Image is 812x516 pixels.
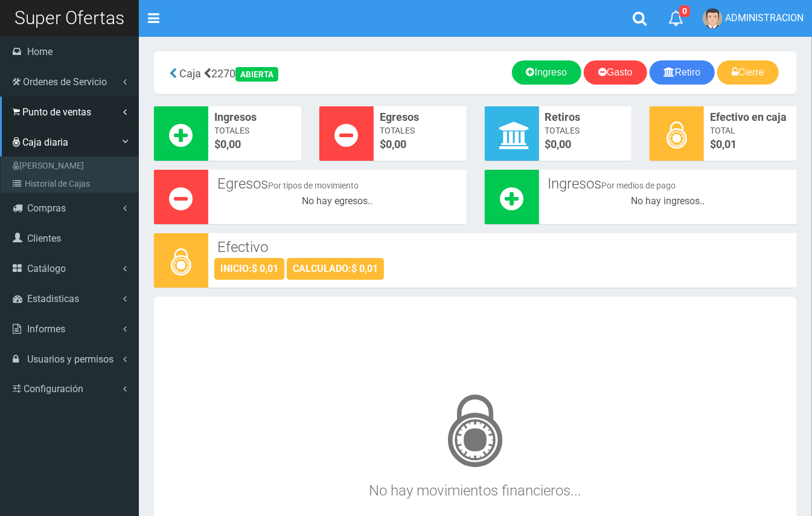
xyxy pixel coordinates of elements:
h3: Ingresos [548,176,788,192]
a: [PERSON_NAME] [4,156,138,175]
font: 0,00 [386,138,406,150]
span: $ [710,137,791,152]
div: INICIO: [214,258,284,280]
div: CALCULADO: [287,258,384,280]
span: Total [710,124,791,137]
span: Ingresos [214,109,295,125]
span: $ [214,137,295,152]
span: Caja diaria [22,137,68,148]
h3: No hay movimientos financieros... [178,378,773,498]
h3: Efectivo [217,239,788,255]
span: Informes [27,323,65,335]
font: 0,00 [551,138,572,150]
span: Super Ofertas [14,7,124,28]
span: Usuarios y permisos [27,353,113,365]
a: Retiro [650,60,715,85]
div: 2270 [163,60,371,85]
strong: $ 0,01 [252,263,278,274]
a: Gasto [584,60,647,85]
small: Por medios de pago [602,181,676,190]
span: Retiros [545,109,626,125]
div: ABIERTA [235,67,278,82]
span: Ordenes de Servicio [23,76,107,88]
span: Compras [27,202,66,214]
span: Efectivo en caja [710,109,791,125]
span: ADMINISTRACION [725,12,804,24]
span: Caja [179,67,201,80]
div: No hay ingresos.. [545,195,791,208]
span: Totales [545,124,626,137]
span: Totales [380,124,461,137]
span: Catálogo [27,263,66,274]
a: Ingreso [512,60,581,85]
span: Egresos [380,109,461,125]
span: 0,01 [716,138,737,150]
span: Clientes [27,233,61,244]
img: User Image [703,8,723,28]
small: Por tipos de movimiento [268,181,359,190]
span: $ [380,137,461,152]
span: Totales [214,124,295,137]
a: Historial de Cajas [4,175,138,193]
span: 0 [679,5,690,17]
span: $ [545,137,626,152]
span: Estadisticas [27,293,79,305]
span: Home [27,46,53,57]
h3: Egresos [217,176,458,192]
span: Punto de ventas [22,106,91,118]
a: Cierre [717,60,779,85]
font: 0,00 [220,138,241,150]
span: Configuración [24,383,83,395]
div: No hay egresos.. [214,195,461,208]
strong: $ 0,01 [351,263,378,274]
